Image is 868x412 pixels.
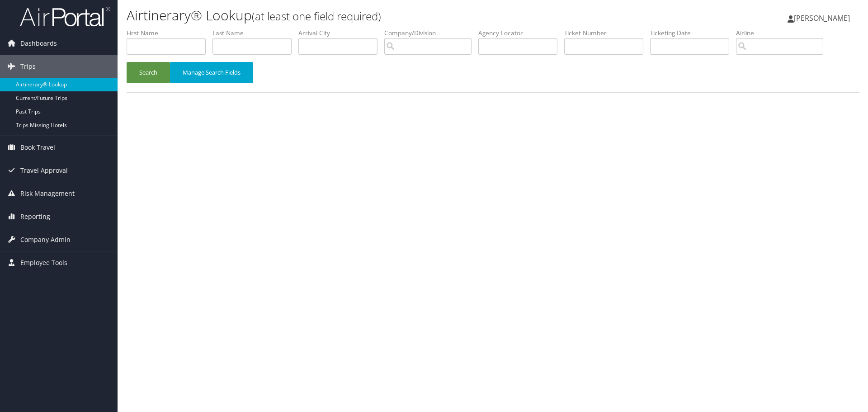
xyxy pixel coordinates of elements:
[384,28,478,38] label: Company/Division
[794,13,850,23] span: [PERSON_NAME]
[736,28,830,38] label: Airline
[20,251,67,274] span: Employee Tools
[298,28,384,38] label: Arrival City
[20,6,110,27] img: airportal-logo.png
[127,62,170,83] button: Search
[20,228,71,251] span: Company Admin
[20,32,57,55] span: Dashboards
[170,62,253,83] button: Manage Search Fields
[20,182,75,205] span: Risk Management
[564,28,650,38] label: Ticket Number
[127,28,212,38] label: First Name
[650,28,736,38] label: Ticketing Date
[478,28,564,38] label: Agency Locator
[252,9,381,24] small: (at least one field required)
[788,5,859,32] a: [PERSON_NAME]
[20,205,50,228] span: Reporting
[20,136,55,159] span: Book Travel
[20,55,36,78] span: Trips
[127,6,615,25] h1: Airtinerary® Lookup
[20,159,68,182] span: Travel Approval
[212,28,298,38] label: Last Name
